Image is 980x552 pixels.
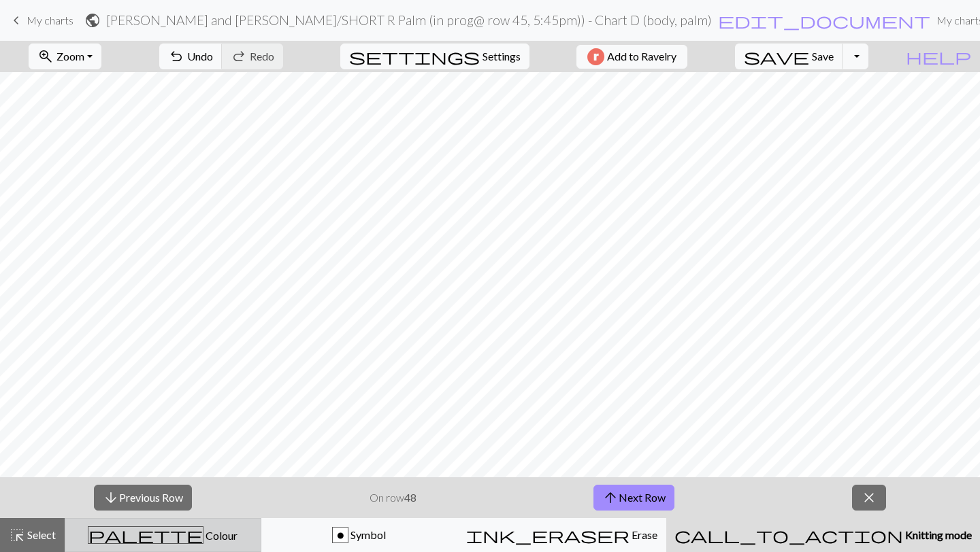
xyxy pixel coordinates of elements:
[602,488,619,507] span: arrow_upward
[261,518,458,552] button: o Symbol
[593,485,674,511] button: Next Row
[576,45,687,69] button: Add to Ravelry
[333,528,348,544] div: o
[8,11,24,30] span: keyboard_arrow_left
[735,44,843,69] button: Save
[587,48,604,65] img: Ravelry
[8,9,73,32] a: My charts
[666,518,980,552] button: Knitting mode
[84,11,101,30] span: public
[744,47,809,66] span: save
[607,48,676,65] span: Add to Ravelry
[9,525,25,545] span: highlight_alt
[674,525,903,545] span: call_to_action
[370,489,416,506] p: On row
[25,528,56,541] span: Select
[348,528,386,541] span: Symbol
[906,47,971,66] span: help
[27,14,73,27] span: My charts
[861,488,877,507] span: close
[103,488,119,507] span: arrow_downward
[466,525,630,545] span: ink_eraser
[718,11,930,30] span: edit_document
[483,48,521,65] span: Settings
[457,518,666,552] button: Erase
[903,528,972,541] span: Knitting mode
[56,50,84,63] span: Zoom
[812,50,834,63] span: Save
[88,525,203,545] span: palette
[168,47,184,66] span: undo
[37,47,54,66] span: zoom_in
[203,529,238,542] span: Colour
[94,485,192,511] button: Previous Row
[349,48,480,65] i: Settings
[29,44,101,69] button: Zoom
[159,44,223,69] button: Undo
[630,528,657,541] span: Erase
[340,44,529,69] button: SettingsSettings
[187,50,213,63] span: Undo
[404,491,416,504] strong: 48
[106,12,712,28] h2: [PERSON_NAME] and [PERSON_NAME] / SHORT R Palm (in prog@ row 45, 5:45pm)) - Chart D (body, palm)
[65,518,261,552] button: Colour
[349,47,480,66] span: settings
